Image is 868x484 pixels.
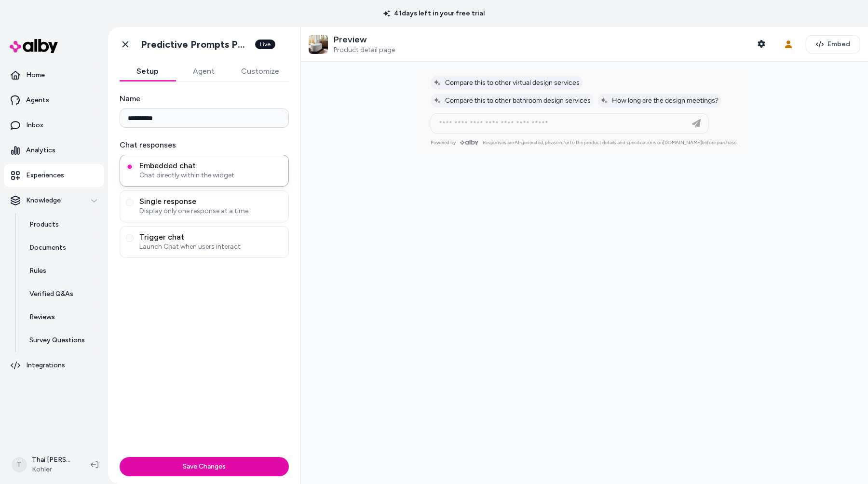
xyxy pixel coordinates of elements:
p: Agents [26,95,49,105]
span: Display only one response at a time [139,206,283,216]
button: Single responseDisplay only one response at a time [126,199,134,206]
p: Rules [29,266,46,276]
span: Kohler [32,465,75,474]
a: Verified Q&As [20,282,104,306]
button: Customize [231,62,289,81]
span: T [12,457,27,472]
p: Verified Q&As [29,289,73,299]
a: Products [20,213,104,236]
a: Survey Questions [20,329,104,352]
p: Knowledge [26,196,61,205]
label: Chat responses [120,139,289,151]
span: Embedded chat [139,161,283,171]
img: Custom Design [309,35,328,54]
a: Agents [4,89,104,112]
button: Setup [120,62,176,81]
p: Integrations [26,361,65,370]
label: Name [120,93,289,105]
a: Home [4,64,104,87]
a: Documents [20,236,104,259]
p: Analytics [26,146,55,155]
p: 41 days left in your free trial [378,9,490,18]
span: Chat directly within the widget [139,171,283,180]
button: Embed [806,35,860,54]
a: Analytics [4,139,104,162]
span: Trigger chat [139,232,283,242]
p: Inbox [26,121,43,130]
p: Reviews [29,312,55,322]
a: Integrations [4,354,104,377]
p: Survey Questions [29,336,85,345]
button: TThai [PERSON_NAME]Kohler [6,449,83,480]
span: Launch Chat when users interact [139,242,283,252]
a: Experiences [4,164,104,187]
span: Product detail page [334,46,395,54]
button: Trigger chatLaunch Chat when users interact [126,234,134,242]
button: Save Changes [120,457,289,476]
a: Reviews [20,306,104,329]
p: Documents [29,243,66,253]
p: Preview [334,34,395,45]
button: Agent [176,62,231,81]
p: Thai [PERSON_NAME] [32,455,75,465]
p: Experiences [26,171,64,180]
a: Inbox [4,114,104,137]
h1: Predictive Prompts PDP [141,39,249,51]
span: Single response [139,197,283,206]
p: Home [26,70,45,80]
button: Knowledge [4,189,104,212]
a: Rules [20,259,104,282]
img: alby Logo [10,39,58,53]
span: Embed [827,40,850,49]
button: Embedded chatChat directly within the widget [126,163,134,171]
p: Products [29,220,59,229]
div: Live [255,40,275,49]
